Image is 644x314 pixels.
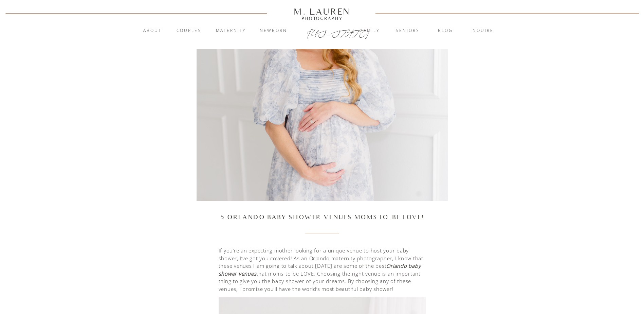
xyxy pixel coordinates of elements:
img: Closeup of expectant mothers belly during her studio maternity session in an all natural light st... [197,49,448,201]
a: Photography [291,17,353,20]
a: inquire [464,28,500,34]
a: M. Lauren [274,8,371,15]
h1: 5 Orlando Baby Shower Venues Moms-to-Be LOVE! [219,213,426,222]
a: Family [352,28,388,34]
a: Newborn [255,28,292,34]
a: [US_STATE] [307,28,338,36]
a: blog [427,28,464,34]
strong: Orlando baby shower venues [219,262,421,277]
a: Maternity [213,28,249,34]
a: Seniors [389,28,426,34]
p: If you’re an expecting mother looking for a unique venue to host your baby shower, I’ve got you c... [219,247,426,293]
a: About [140,28,166,34]
a: Couples [171,28,207,34]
